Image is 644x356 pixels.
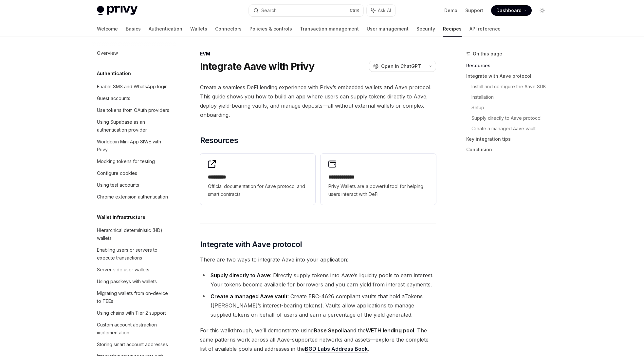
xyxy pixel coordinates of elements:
[466,134,553,144] a: Key integration tips
[366,327,414,334] strong: WETH lending pool
[92,179,175,191] a: Using test accounts
[97,118,172,134] div: Using Supabase as an authentication provider
[97,266,149,274] div: Server-side user wallets
[471,81,553,92] a: Install and configure the Aave SDK
[369,61,425,72] button: Open in ChatGPT
[92,81,175,93] a: Enable SMS and WhatsApp login
[200,135,238,146] span: Resources
[471,113,553,123] a: Supply directly to Aave protocol
[200,154,315,205] a: **** ****Official documentation for Aave protocol and smart contracts.
[200,292,436,319] li: : Create ERC-4626 compliant vaults that hold aTokens ([PERSON_NAME]’s interest-bearing tokens). V...
[249,5,363,16] button: Search...CtrlK
[443,21,462,37] a: Recipes
[190,21,207,37] a: Wallets
[97,278,157,285] div: Using passkeys with wallets
[97,289,172,305] div: Migrating wallets from on-device to TEEs
[305,346,368,352] a: BGD Labs Address Book
[92,244,175,264] a: Enabling users or servers to execute transactions
[200,255,436,264] span: There are two ways to integrate Aave into your application:
[328,182,428,198] span: Privy Wallets are a powerful tool for helping users interact with DeFi.
[249,21,292,37] a: Policies & controls
[211,272,270,279] strong: Supply directly to Aave
[537,5,547,16] button: Toggle dark mode
[92,191,175,203] a: Chrome extension authentication
[378,7,391,14] span: Ask AI
[92,93,175,104] a: Guest accounts
[211,293,287,300] strong: Create a managed Aave vault
[92,276,175,287] a: Using passkeys with wallets
[92,156,175,167] a: Mocking tokens for testing
[261,7,280,14] div: Search...
[367,5,396,16] button: Ask AI
[97,6,138,15] img: light logo
[97,94,130,102] div: Guest accounts
[92,307,175,319] a: Using chains with Tier 2 support
[200,271,436,289] li: : Directly supply tokens into Aave’s liquidity pools to earn interest. Your tokens become availab...
[350,8,359,13] span: Ctrl K
[92,287,175,307] a: Migrating wallets from on-device to TEEs
[92,339,175,350] a: Storing smart account addresses
[416,21,435,37] a: Security
[97,321,172,337] div: Custom account abstraction implementation
[97,83,168,91] div: Enable SMS and WhatsApp login
[471,92,553,102] a: Installation
[200,83,436,119] span: Create a seamless DeFi lending experience with Privy’s embedded wallets and Aave protocol. This g...
[149,21,182,37] a: Authentication
[97,169,137,177] div: Configure cookies
[97,21,118,37] a: Welcome
[465,7,483,14] a: Support
[466,60,553,71] a: Resources
[97,226,172,242] div: Hierarchical deterministic (HD) wallets
[92,116,175,136] a: Using Supabase as an authentication provider
[97,49,118,57] div: Overview
[381,63,421,70] span: Open in ChatGPT
[466,71,553,81] a: Integrate with Aave protocol
[321,154,436,205] a: **** **** ***Privy Wallets are a powerful tool for helping users interact with DeFi.
[200,239,302,250] span: Integrate with Aave protocol
[97,70,131,77] h5: Authentication
[496,7,522,14] span: Dashboard
[200,326,436,353] span: For this walkthrough, we’ll demonstrate using and the . The same patterns work across all Aave-su...
[92,224,175,244] a: Hierarchical deterministic (HD) wallets
[300,21,359,37] a: Transaction management
[469,21,501,37] a: API reference
[97,106,169,114] div: Use tokens from OAuth providers
[97,309,166,317] div: Using chains with Tier 2 support
[97,138,172,154] div: Worldcoin Mini App SIWE with Privy
[208,182,307,198] span: Official documentation for Aave protocol and smart contracts.
[92,104,175,116] a: Use tokens from OAuth providers
[200,51,436,57] div: EVM
[471,123,553,134] a: Create a managed Aave vault
[473,50,502,58] span: On this page
[97,181,139,189] div: Using test accounts
[97,157,155,165] div: Mocking tokens for testing
[97,341,168,348] div: Storing smart account addresses
[92,264,175,276] a: Server-side user wallets
[444,7,457,14] a: Demo
[97,193,168,201] div: Chrome extension authentication
[314,327,347,334] strong: Base Sepolia
[92,47,175,59] a: Overview
[92,319,175,339] a: Custom account abstraction implementation
[215,21,242,37] a: Connectors
[367,21,409,37] a: User management
[97,246,172,262] div: Enabling users or servers to execute transactions
[92,167,175,179] a: Configure cookies
[97,213,145,221] h5: Wallet infrastructure
[92,136,175,156] a: Worldcoin Mini App SIWE with Privy
[126,21,141,37] a: Basics
[200,60,314,72] h1: Integrate Aave with Privy
[466,144,553,155] a: Conclusion
[471,102,553,113] a: Setup
[491,5,532,16] a: Dashboard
